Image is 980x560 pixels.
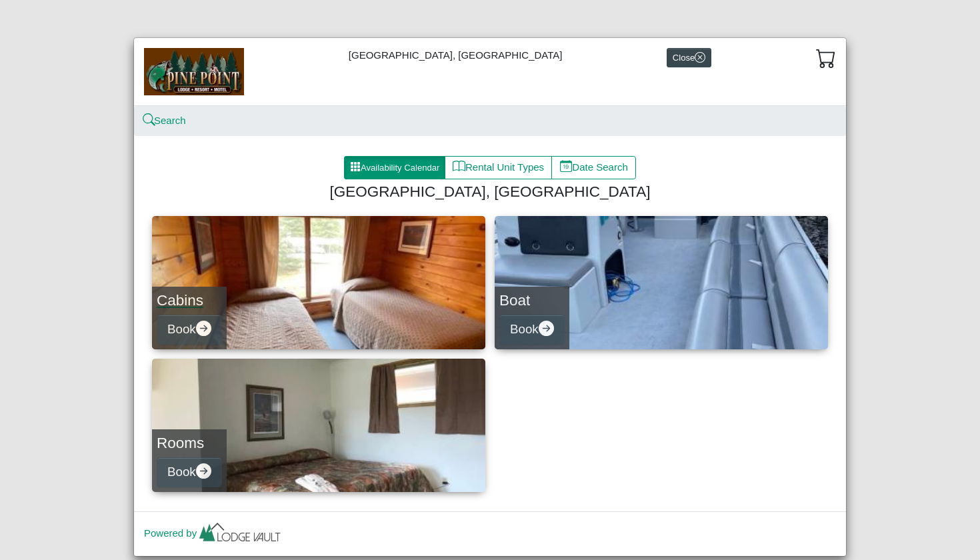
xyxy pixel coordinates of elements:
[144,48,244,95] img: b144ff98-a7e1-49bd-98da-e9ae77355310.jpg
[157,291,222,309] h4: Cabins
[144,115,154,125] svg: search
[695,52,705,63] svg: x circle
[453,160,465,173] svg: book
[560,160,573,173] svg: calendar date
[551,156,636,180] button: calendar dateDate Search
[157,434,222,452] h4: Rooms
[157,183,823,201] h4: [GEOGRAPHIC_DATA], [GEOGRAPHIC_DATA]
[499,291,565,309] h4: Boat
[144,527,283,539] a: Powered by
[197,519,283,549] img: lv-small.ca335149.png
[816,48,836,68] svg: cart
[157,457,222,487] button: Bookarrow right circle fill
[667,48,711,67] button: Closex circle
[196,463,211,479] svg: arrow right circle fill
[144,115,186,126] a: searchSearch
[445,156,552,180] button: bookRental Unit Types
[350,161,361,172] svg: grid3x3 gap fill
[344,156,445,180] button: grid3x3 gap fillAvailability Calendar
[499,315,565,345] button: Bookarrow right circle fill
[196,321,211,336] svg: arrow right circle fill
[539,321,554,336] svg: arrow right circle fill
[157,315,222,345] button: Bookarrow right circle fill
[134,38,846,105] div: [GEOGRAPHIC_DATA], [GEOGRAPHIC_DATA]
